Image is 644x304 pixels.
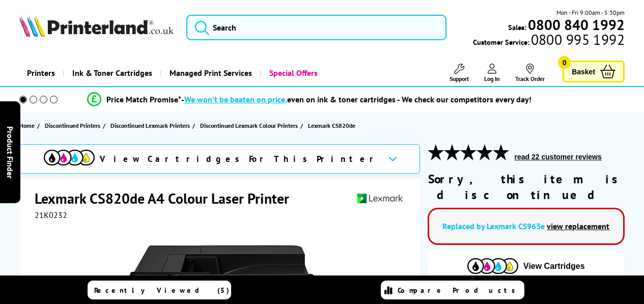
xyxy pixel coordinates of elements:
[515,64,545,82] a: Track Order
[484,64,500,82] a: Log In
[523,262,585,271] span: View Cartridges
[19,15,174,37] img: Printerland Logo
[308,120,355,131] span: Lexmark CS820de
[558,56,571,69] span: 0
[94,286,230,295] span: Recently Viewed (5)
[450,64,469,82] a: Support
[19,15,174,39] a: Printerland Logo
[63,60,160,86] a: Ink & Toner Cartridges
[356,189,403,208] img: Lexmark
[547,221,609,231] a: view replacement
[186,15,446,40] input: Search
[563,61,625,82] a: Basket 0
[450,75,469,82] span: Support
[200,120,298,131] span: Discontinued Lexmark Colour Printers
[106,94,181,104] span: Price Match Promise*
[45,120,100,131] span: Discontinued Printers
[381,281,524,299] a: Compare Products
[19,60,63,86] a: Printers
[398,286,521,295] span: Compare Products
[526,20,625,30] a: 0800 840 1992
[528,15,625,34] b: 0800 840 1992
[35,210,67,220] span: 21K0232
[110,120,190,131] span: Discontinued Lexmark Printers
[200,120,300,131] a: Discontinued Lexmark Colour Printers
[556,8,625,17] span: Mon - Fri 9:00am - 5:30pm
[435,258,617,274] button: View Cartridges
[19,120,35,131] span: Home
[512,152,605,161] button: read 22 customer reviews
[45,120,103,131] a: Discontinued Printers
[72,60,152,86] span: Ink & Toner Cartridges
[100,153,380,164] span: View Cartridges For This Printer
[184,94,287,104] span: We won’t be beaten on price,
[110,120,192,131] a: Discontinued Lexmark Printers
[5,126,15,178] span: Product Finder
[529,35,625,44] span: 0800 995 1992
[508,22,526,32] span: Sales:
[160,60,260,86] a: Managed Print Services
[260,60,325,86] a: Special Offers
[88,281,231,299] a: Recently Viewed (5)
[19,120,37,131] a: Home
[467,258,518,274] img: Cartridges
[5,91,613,108] li: modal_Promise
[442,221,545,231] a: Replaced by Lexmark CS963e
[428,171,625,203] div: Sorry, this item is discontinued
[484,75,500,82] span: Log In
[572,65,595,78] span: Basket
[181,94,531,104] div: - even on ink & toner cartridges - We check our competitors every day!
[473,35,625,47] span: Customer Service:
[308,120,358,131] a: Lexmark CS820de
[44,150,95,165] img: View Cartridges
[35,189,299,208] h1: Lexmark CS820de A4 Colour Laser Printer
